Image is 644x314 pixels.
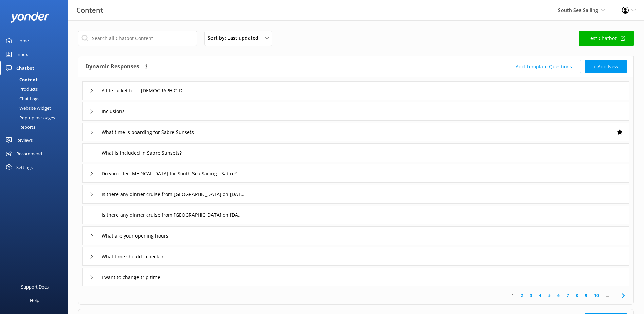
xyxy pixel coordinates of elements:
div: Support Docs [21,280,49,294]
a: Website Widget [4,103,68,113]
a: 4 [536,292,545,299]
div: Settings [16,160,33,174]
a: Products [4,84,68,94]
div: Chatbot [16,61,34,75]
h4: Dynamic Responses [85,60,139,73]
a: 6 [554,292,563,299]
span: Sort by: Last updated [208,34,262,42]
span: South Sea Sailing [558,7,598,13]
div: Chat Logs [4,94,39,103]
div: Reports [4,122,35,132]
a: 9 [582,292,591,299]
a: 2 [517,292,527,299]
div: Pop-up messages [4,113,55,122]
div: Products [4,84,38,94]
div: Inbox [16,48,28,61]
a: 5 [545,292,554,299]
a: Reports [4,122,68,132]
h3: Content [76,5,103,16]
div: Help [30,294,39,307]
a: Content [4,75,68,84]
a: Test Chatbot [579,31,634,46]
div: Content [4,75,38,84]
a: Pop-up messages [4,113,68,122]
img: yonder-white-logo.png [10,12,49,23]
div: Website Widget [4,103,51,113]
a: 10 [591,292,602,299]
button: + Add Template Questions [503,60,581,73]
button: + Add New [585,60,627,73]
a: 7 [563,292,572,299]
div: Reviews [16,133,33,147]
a: 1 [508,292,517,299]
a: 3 [527,292,536,299]
a: 8 [572,292,582,299]
div: Recommend [16,147,42,160]
input: Search all Chatbot Content [78,31,197,46]
a: Chat Logs [4,94,68,103]
div: Home [16,34,29,48]
span: ... [602,292,612,299]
